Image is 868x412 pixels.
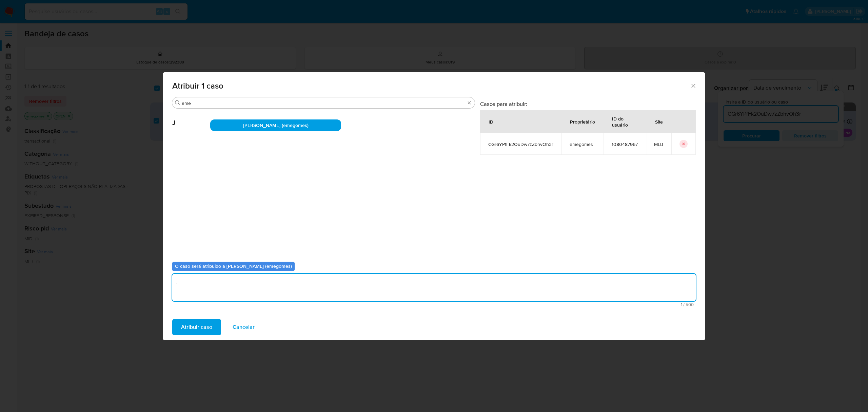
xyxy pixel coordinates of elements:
button: Atribuir caso [172,319,221,335]
div: ID [480,113,501,130]
div: Proprietário [562,113,603,130]
span: 1080487967 [612,141,638,147]
div: assign-modal [163,72,705,340]
button: Buscar [175,100,180,106]
span: Atribuir 1 caso [172,82,690,90]
span: Cancelar [233,320,255,335]
span: CGr6YPfFk2OuDw7zZbhvOh3r [488,141,553,147]
span: Atribuir caso [181,320,212,335]
h3: Casos para atribuir: [480,100,696,107]
input: Analista de pesquisa [182,100,465,106]
span: emegomes [570,141,595,147]
textarea: . [172,274,696,301]
div: ID do usuário [604,110,646,133]
span: [PERSON_NAME] (emegomes) [243,122,309,129]
button: Borrar [467,100,472,106]
span: MLB [654,141,663,147]
button: Cancelar [224,319,263,335]
span: J [172,109,210,127]
div: Site [647,113,671,130]
b: O caso será atribuído a [PERSON_NAME] (emegomes) [175,263,292,269]
button: Fechar a janela [690,82,696,89]
button: icon-button [679,140,688,148]
div: [PERSON_NAME] (emegomes) [210,119,341,131]
span: Máximo 500 caracteres [174,302,694,307]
